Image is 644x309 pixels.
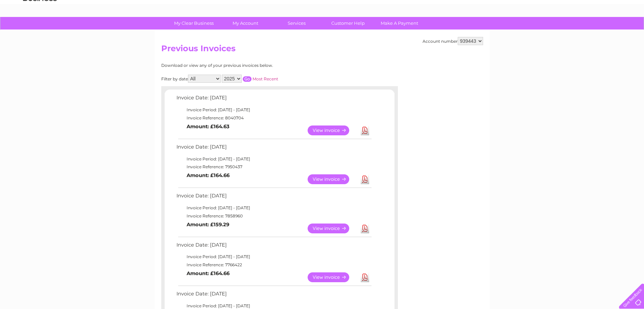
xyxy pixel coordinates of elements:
[308,125,357,135] a: View
[175,261,373,269] td: Invoice Reference: 7766422
[175,191,373,204] td: Invoice Date: [DATE]
[517,3,563,12] a: 0333 014 3131
[585,29,595,34] a: Blog
[166,17,222,30] a: My Clear Business
[175,142,373,155] td: Invoice Date: [DATE]
[161,75,339,83] div: Filter by date
[175,212,373,220] td: Invoice Reference: 7858960
[308,224,357,233] a: View
[175,163,373,171] td: Invoice Reference: 7950437
[525,29,538,34] a: Water
[163,4,482,33] div: Clear Business is a trading name of Verastar Limited (registered in [GEOGRAPHIC_DATA] No. 3667643...
[423,37,483,45] div: Account number
[175,106,373,114] td: Invoice Period: [DATE] - [DATE]
[361,224,369,233] a: Download
[175,289,373,302] td: Invoice Date: [DATE]
[361,272,369,282] a: Download
[361,174,369,184] a: Download
[187,221,229,228] b: Amount: £159.29
[175,155,373,163] td: Invoice Period: [DATE] - [DATE]
[23,18,57,38] img: logo.png
[622,29,638,34] a: Log out
[308,272,357,282] a: View
[187,270,230,276] b: Amount: £164.66
[253,76,278,81] a: Most Recent
[217,17,273,30] a: My Account
[599,29,616,34] a: Contact
[161,44,483,57] h2: Previous Invoices
[175,93,373,106] td: Invoice Date: [DATE]
[361,125,369,135] a: Download
[175,253,373,261] td: Invoice Period: [DATE] - [DATE]
[308,174,357,184] a: View
[187,172,230,178] b: Amount: £164.66
[372,17,427,30] a: Make A Payment
[187,123,230,130] b: Amount: £164.63
[561,29,581,34] a: Telecoms
[175,204,373,212] td: Invoice Period: [DATE] - [DATE]
[175,240,373,253] td: Invoice Date: [DATE]
[542,29,557,34] a: Energy
[320,17,376,30] a: Customer Help
[161,63,339,68] div: Download or view any of your previous invoices below.
[269,17,325,30] a: Services
[175,114,373,122] td: Invoice Reference: 8040704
